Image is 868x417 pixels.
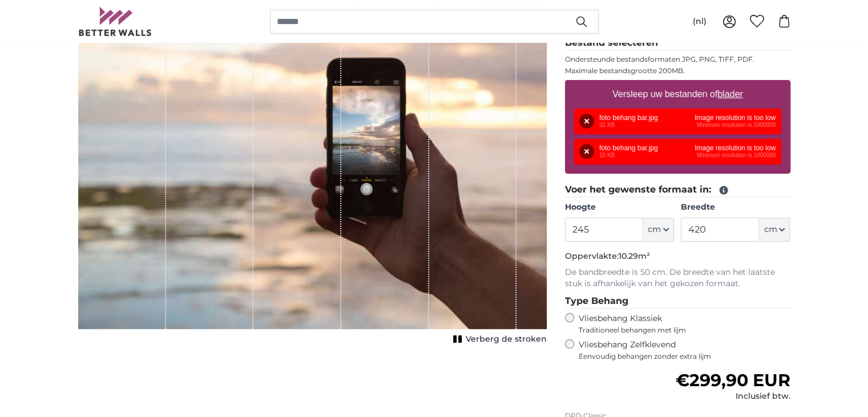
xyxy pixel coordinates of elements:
[579,339,790,361] label: Vliesbehang Zelfklevend
[619,251,650,261] span: 10.29m²
[565,36,790,50] legend: Bestand selecteren
[759,218,790,242] button: cm
[565,202,674,213] label: Hoogte
[565,251,790,262] p: Oppervlakte:
[579,313,769,335] label: Vliesbehang Klassiek
[675,370,790,391] span: €299,90 EUR
[579,326,769,335] span: Traditioneel behangen met lijm
[608,83,748,106] label: Versleep uw bestanden of
[450,331,547,347] button: Verberg de stroken
[466,334,547,345] span: Verberg de stroken
[565,294,790,308] legend: Type Behang
[684,11,716,32] button: (nl)
[648,224,661,235] span: cm
[565,66,790,75] p: Maximale bestandsgrootte 200MB.
[717,89,742,99] u: blader
[675,391,790,402] div: Inclusief btw.
[579,352,790,361] span: Eenvoudig behangen zonder extra lijm
[565,267,790,290] p: De bandbreedte is 50 cm. De breedte van het laatste stuk is afhankelijk van het gekozen formaat.
[78,7,152,36] img: Betterwalls
[565,55,790,64] p: Ondersteunde bestandsformaten JPG, PNG, TIFF, PDF.
[764,224,777,235] span: cm
[643,218,674,242] button: cm
[681,202,790,213] label: Breedte
[565,183,790,197] legend: Voer het gewenste formaat in:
